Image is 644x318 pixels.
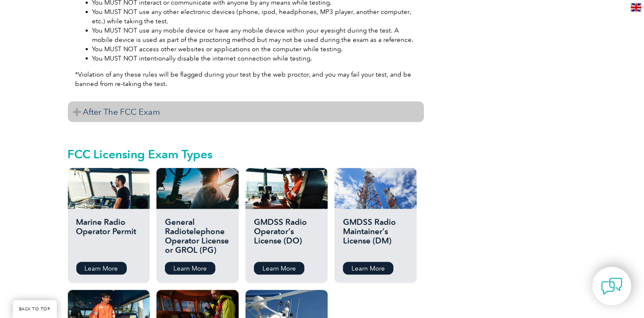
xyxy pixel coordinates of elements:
h2: Marine Radio Operator Permit [76,218,141,256]
h2: General Radiotelephone Operator License or GROL (PG) [165,218,230,256]
a: BACK TO TOP [13,300,57,318]
h2: GMDSS Radio Operator’s License (DO) [254,218,319,256]
a: Learn More [254,262,304,275]
p: *Violation of any these rules will be flagged during your test by the web proctor, and you may fa... [75,70,416,88]
img: contact-chat.png [601,276,622,297]
li: You MUST NOT access other websites or applications on the computer while testing. [92,44,416,54]
a: Learn More [165,262,215,275]
li: You MUST NOT intentionally disable the internet connection while testing. [92,54,416,63]
h2: GMDSS Radio Maintainer’s License (DM) [343,218,408,256]
li: You MUST NOT use any other electronic devices (phone, ipod, headphones, MP3 player, another compu... [92,7,416,26]
a: Learn More [343,262,393,275]
li: You MUST NOT use any mobile device or have any mobile device within your eyesight during the test... [92,26,416,44]
a: Learn More [76,262,127,275]
img: en [631,3,641,11]
h3: After The FCC Exam [68,102,424,122]
h2: FCC Licensing Exam Types [68,147,424,161]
